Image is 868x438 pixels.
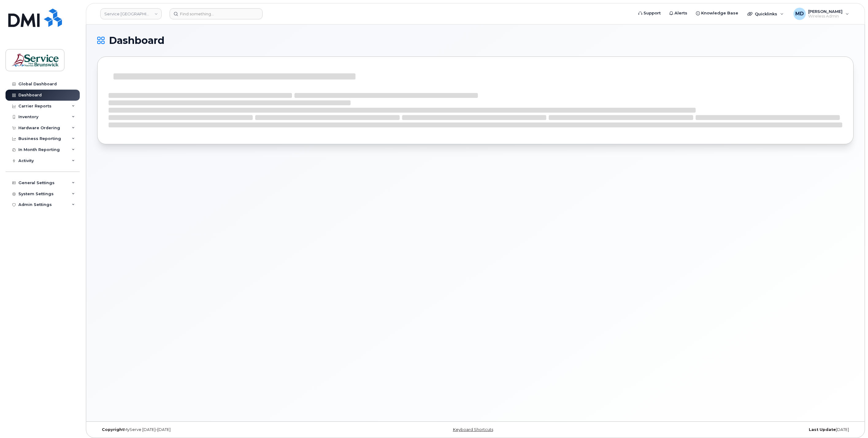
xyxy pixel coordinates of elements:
span: Dashboard [109,36,164,45]
div: MyServe [DATE]–[DATE] [97,427,349,432]
strong: Copyright [102,427,124,432]
a: Keyboard Shortcuts [453,427,493,432]
strong: Last Update [809,427,836,432]
div: [DATE] [601,427,854,432]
